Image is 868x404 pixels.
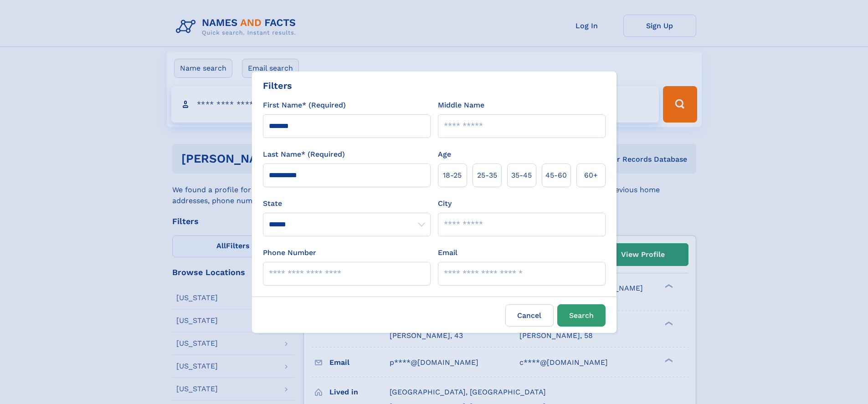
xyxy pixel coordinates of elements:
[511,170,532,181] span: 35‑45
[438,149,451,160] label: Age
[438,247,457,258] label: Email
[263,100,346,111] label: First Name* (Required)
[557,304,606,327] button: Search
[263,198,431,209] label: State
[477,170,497,181] span: 25‑35
[545,170,567,181] span: 45‑60
[505,304,554,327] label: Cancel
[263,149,345,160] label: Last Name* (Required)
[263,79,292,92] div: Filters
[443,170,462,181] span: 18‑25
[438,198,452,209] label: City
[584,170,598,181] span: 60+
[263,247,316,258] label: Phone Number
[438,100,484,111] label: Middle Name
